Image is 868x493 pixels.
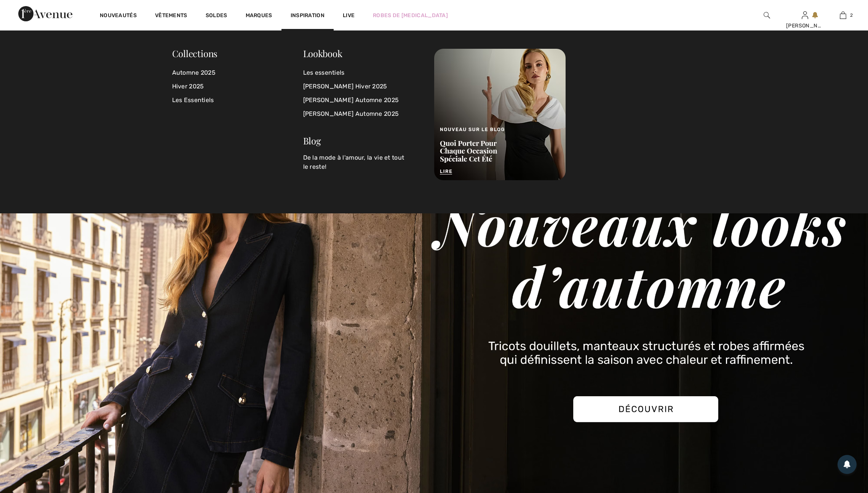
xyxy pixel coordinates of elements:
img: recherche [764,11,770,20]
img: 1ère Avenue [18,6,72,21]
a: Hiver 2025 [172,80,303,93]
a: Nouveautés [100,12,137,20]
p: De la mode à l'amour, la vie et tout le reste! [303,153,425,171]
a: Automne 2025 [172,66,303,80]
img: Nouveau sur le blog [434,49,566,180]
a: Blog [303,134,321,147]
a: Soldes [206,12,227,20]
a: Les Essentiels [172,93,303,107]
a: Marques [246,12,272,20]
img: Mes infos [802,11,808,20]
a: [PERSON_NAME] Automne 2025 [303,107,425,121]
span: Inspiration [291,12,325,20]
a: Nouveau sur le blog [434,110,566,118]
a: [PERSON_NAME] Hiver 2025 [303,80,425,93]
a: Live [343,11,355,19]
div: [PERSON_NAME] [786,22,823,30]
a: Les essentiels [303,66,425,80]
img: Mon panier [840,11,846,20]
a: 2 [824,11,862,20]
a: Lookbook [303,47,342,59]
span: 2 [850,12,853,19]
a: [PERSON_NAME] Automne 2025 [303,93,425,107]
span: Collections [172,47,218,59]
a: Se connecter [802,11,808,19]
a: Robes de [MEDICAL_DATA] [373,11,448,19]
a: Vêtements [155,12,187,20]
